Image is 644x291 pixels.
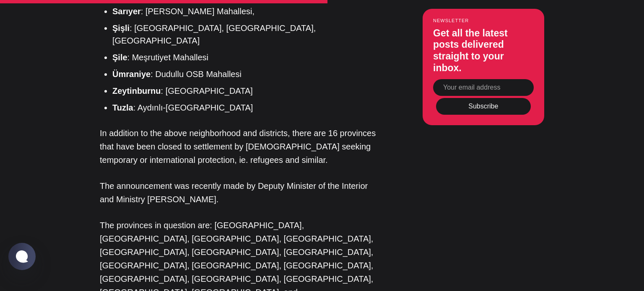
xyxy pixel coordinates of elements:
li: : Aydınlı-[GEOGRAPHIC_DATA] [112,101,381,114]
li: : Dudullu OSB Mahallesi [112,68,381,80]
button: Subscribe [436,98,531,115]
strong: Sarıyer [112,7,141,16]
strong: Zeytinburnu [112,86,161,95]
strong: Ümraniye [112,70,151,79]
li: : [PERSON_NAME] Mahallesi, [112,5,381,18]
input: Your email address [433,79,534,96]
h3: Get all the latest posts delivered straight to your inbox. [433,28,534,74]
strong: Tuzla [112,103,133,112]
strong: Şile [112,53,127,62]
strong: Şişli [112,23,130,33]
li: : Meşrutiyet Mahallesi [112,51,381,64]
li: : [GEOGRAPHIC_DATA] [112,85,381,97]
p: The announcement was recently made by Deputy Minister of the Interior and Ministry [PERSON_NAME]. [100,179,381,206]
li: : [GEOGRAPHIC_DATA], [GEOGRAPHIC_DATA], [GEOGRAPHIC_DATA] [112,22,381,47]
p: In addition to the above neighborhood and districts, there are 16 provinces that have been closed... [100,126,381,167]
small: Newsletter [433,18,534,23]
